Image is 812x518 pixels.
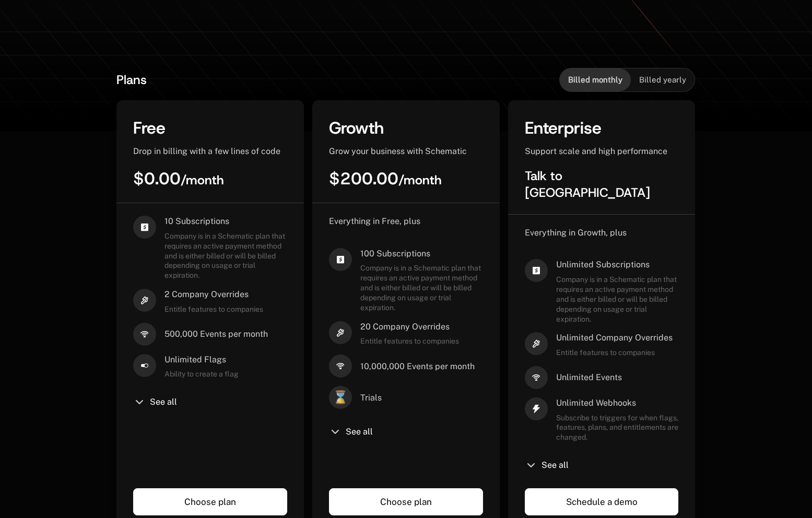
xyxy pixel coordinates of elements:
[133,117,166,139] span: Free
[133,396,146,408] i: chevron-down
[164,231,287,280] span: Company is in a Schematic plan that requires an active payment method and is either billed or wil...
[525,146,667,156] span: Support scale and high performance
[164,289,263,300] span: 2 Company Overrides
[525,228,627,238] span: Everything in Growth, plus
[133,168,224,190] span: $0.00
[164,216,287,227] span: 10 Subscriptions
[525,488,679,515] a: Schedule a demo
[360,248,483,260] span: 100 Subscriptions
[525,168,650,201] span: Talk to [GEOGRAPHIC_DATA]
[556,372,622,383] span: Unlimited Events
[329,216,420,226] span: Everything in Free, plus
[116,72,147,88] span: Plans
[556,397,679,409] span: Unlimited Webhooks
[525,259,548,282] i: cashapp
[133,488,287,515] a: Choose plan
[133,289,156,312] i: hammer
[164,304,263,314] span: Entitle features to companies
[556,332,673,344] span: Unlimited Company Overrides
[556,275,679,324] span: Company is in a Schematic plan that requires an active payment method and is either billed or wil...
[164,328,268,340] span: 500,000 Events per month
[556,413,679,443] span: Subscribe to triggers for when flags, features, plans, and entitlements are changed.
[181,172,224,189] sub: / month
[346,428,373,436] span: See all
[329,321,352,344] i: hammer
[329,248,352,271] i: cashapp
[329,488,483,515] a: Choose plan
[542,461,569,469] span: See all
[360,361,475,372] span: 10,000,000 Events per month
[525,397,548,420] i: thunder
[360,392,382,404] span: Trials
[133,323,156,346] i: signal
[568,75,622,85] span: Billed monthly
[150,398,177,406] span: See all
[398,172,442,189] sub: / month
[525,366,548,389] i: signal
[360,263,483,312] span: Company is in a Schematic plan that requires an active payment method and is either billed or wil...
[133,146,280,156] span: Drop in billing with a few lines of code
[133,354,156,377] i: boolean-on
[164,369,239,379] span: Ability to create a flag
[329,386,352,409] span: ⌛
[556,348,673,358] span: Entitle features to companies
[133,216,156,239] i: cashapp
[329,168,442,190] span: $200.00
[360,321,459,333] span: 20 Company Overrides
[525,117,602,139] span: Enterprise
[329,426,342,438] i: chevron-down
[639,75,686,85] span: Billed yearly
[329,146,467,156] span: Grow your business with Schematic
[329,117,384,139] span: Growth
[329,355,352,378] i: signal
[556,259,679,270] span: Unlimited Subscriptions
[164,354,239,366] span: Unlimited Flags
[525,459,537,472] i: chevron-down
[360,336,459,346] span: Entitle features to companies
[525,332,548,355] i: hammer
